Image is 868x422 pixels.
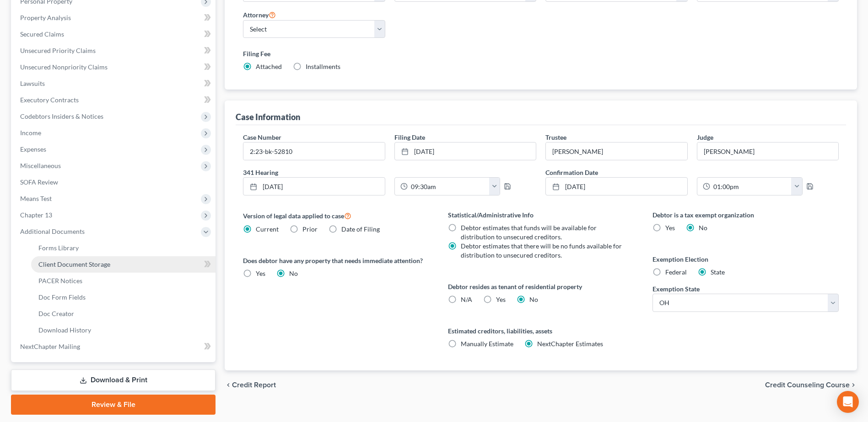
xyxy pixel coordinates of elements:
a: [DATE] [395,142,536,160]
a: Executory Contracts [13,92,216,108]
span: Miscellaneous [20,162,61,169]
i: chevron_left [225,381,232,389]
span: Credit Counseling Course [765,381,850,389]
a: Doc Creator [31,306,216,322]
span: Executory Contracts [20,96,79,104]
a: Review & File [11,395,216,415]
a: NextChapter Mailing [13,338,216,355]
label: Does debtor have any property that needs immediate attention? [243,256,429,265]
a: Doc Form Fields [31,289,216,306]
a: Secured Claims [13,26,216,42]
span: Download History [38,326,91,334]
span: Property Analysis [20,14,71,21]
label: Exemption State [652,284,700,294]
label: Debtor resides as tenant of residential property [448,282,634,291]
a: Property Analysis [13,10,216,26]
span: Income [20,129,41,137]
a: SOFA Review [13,174,216,190]
input: -- : -- [710,178,792,195]
span: NextChapter Mailing [20,343,80,350]
span: Manually Estimate [461,340,513,348]
a: Download History [31,322,216,338]
label: Estimated creditors, liabilities, assets [448,326,634,336]
a: [DATE] [546,178,687,195]
span: Expenses [20,145,46,153]
span: Current [256,225,279,233]
span: Installments [306,63,340,70]
span: No [289,269,298,277]
a: [DATE] [243,178,384,195]
label: Filing Fee [243,49,839,58]
a: Download & Print [11,369,216,391]
span: No [529,295,538,303]
label: Exemption Election [652,254,839,264]
a: Client Document Storage [31,256,216,273]
label: Statistical/Administrative Info [448,210,634,220]
span: Federal [665,268,687,276]
label: Case Number [243,132,281,142]
label: Judge [697,132,713,142]
label: Version of legal data applied to case [243,210,429,221]
input: -- : -- [408,178,490,195]
span: State [711,268,725,276]
a: Forms Library [31,240,216,256]
label: Confirmation Date [541,168,843,177]
span: Additional Documents [20,227,85,235]
span: NextChapter Estimates [537,340,603,348]
span: Yes [496,295,506,303]
div: Case Information [236,111,300,122]
button: Credit Counseling Course chevron_right [765,381,857,389]
span: Codebtors Insiders & Notices [20,112,103,120]
div: Open Intercom Messenger [837,391,859,413]
a: PACER Notices [31,273,216,289]
label: 341 Hearing [238,168,541,177]
input: -- [546,142,687,160]
span: Attached [256,63,282,70]
span: Credit Report [232,381,276,389]
span: Lawsuits [20,79,45,87]
span: Prior [302,225,318,233]
span: Unsecured Priority Claims [20,47,96,54]
button: chevron_left Credit Report [225,381,276,389]
span: Client Document Storage [38,260,110,268]
span: Debtor estimates that funds will be available for distribution to unsecured creditors. [461,224,597,241]
span: N/A [461,295,472,303]
label: Trustee [545,132,566,142]
span: PACER Notices [38,277,82,285]
a: Lawsuits [13,75,216,92]
input: Enter case number... [243,142,384,160]
span: SOFA Review [20,178,58,186]
span: Chapter 13 [20,211,52,219]
label: Debtor is a tax exempt organization [652,210,839,220]
span: Doc Form Fields [38,293,86,301]
a: Unsecured Priority Claims [13,42,216,59]
span: Unsecured Nonpriority Claims [20,63,108,71]
span: Yes [256,269,265,277]
span: Means Test [20,195,52,202]
i: chevron_right [850,381,857,389]
span: Yes [665,224,675,232]
a: Unsecured Nonpriority Claims [13,59,216,75]
span: Secured Claims [20,30,64,38]
span: No [699,224,707,232]
span: Debtor estimates that there will be no funds available for distribution to unsecured creditors. [461,242,622,259]
label: Attorney [243,9,276,20]
span: Forms Library [38,244,79,252]
span: Date of Filing [341,225,380,233]
span: Doc Creator [38,310,74,317]
input: -- [697,142,838,160]
label: Filing Date [394,132,425,142]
